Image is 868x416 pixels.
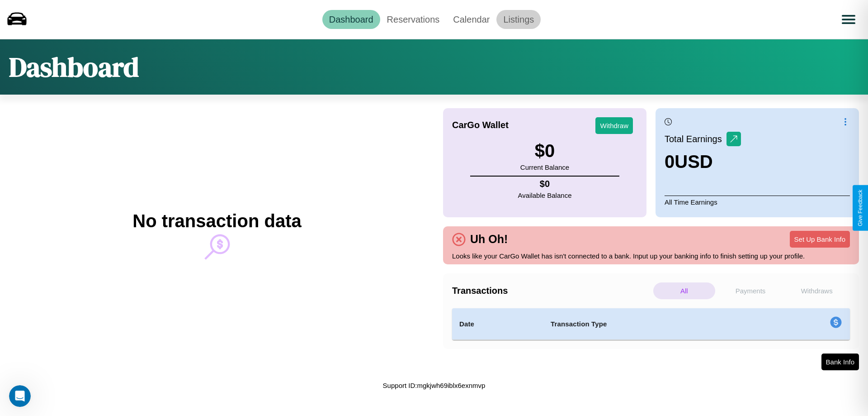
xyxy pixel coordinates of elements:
h2: No transaction data [132,211,301,231]
div: Give Feedback [857,190,863,226]
p: Total Earnings [665,131,726,147]
h4: $ 0 [518,179,572,189]
button: Withdraw [595,117,633,134]
h4: Transactions [452,286,651,296]
button: Bank Info [821,354,859,370]
button: Set Up Bank Info [790,231,850,248]
h4: Date [459,319,536,330]
h4: CarGo Wallet [452,120,509,130]
a: Calendar [446,10,496,29]
p: All Time Earnings [665,196,850,208]
button: Open menu [836,7,861,32]
p: Payments [720,282,782,299]
p: Support ID: mgkjwh69iblx6exnmvp [383,379,486,392]
h1: Dashboard [9,48,139,86]
p: Available Balance [518,189,572,201]
p: All [653,282,715,299]
h4: Uh Oh! [466,233,512,246]
h3: 0 USD [665,152,741,172]
iframe: Intercom live chat [9,385,31,407]
table: simple table [452,308,850,340]
p: Current Balance [520,161,569,173]
h3: $ 0 [520,141,569,161]
h4: Transaction Type [551,319,756,330]
a: Listings [496,10,541,29]
p: Looks like your CarGo Wallet has isn't connected to a bank. Input up your banking info to finish ... [452,250,850,262]
a: Dashboard [322,10,380,29]
p: Withdraws [786,282,848,299]
a: Reservations [380,10,447,29]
